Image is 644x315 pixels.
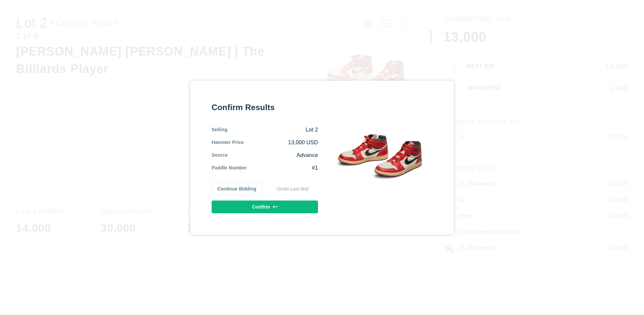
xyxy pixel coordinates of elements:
[212,164,247,172] div: Paddle Number
[212,182,262,195] button: Continue Bidding
[228,152,318,159] div: Advance
[212,139,244,146] div: Hammer Price
[227,126,318,134] div: Lot 2
[212,152,228,159] div: Source
[247,164,318,172] div: #1
[244,139,318,146] div: 13,000 USD
[212,201,318,213] button: Confirm
[212,126,227,134] div: Selling
[212,102,318,113] div: Confirm Results
[267,182,318,195] button: Undo Last Bid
